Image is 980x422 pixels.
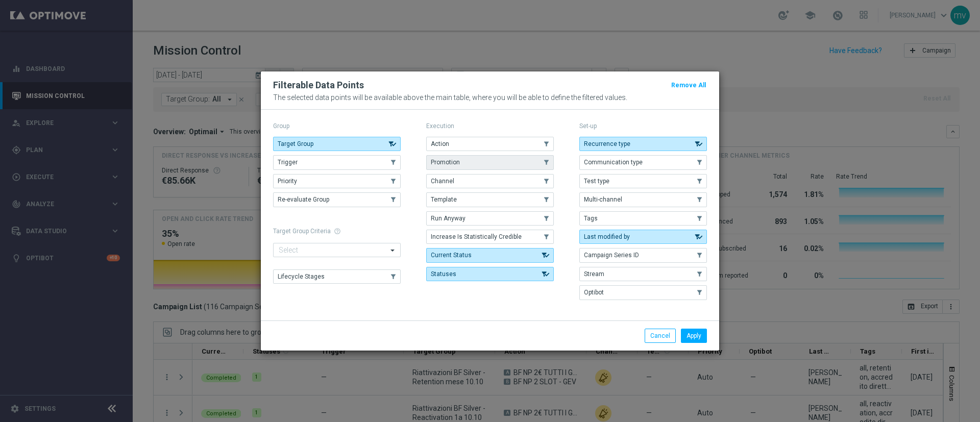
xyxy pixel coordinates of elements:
h2: Filterable Data Points [273,79,364,91]
p: The selected data points will be available above the main table, where you will be able to define... [273,93,707,102]
button: Optibot [579,285,707,300]
button: Test type [579,174,707,188]
span: Promotion [431,159,460,166]
span: Statuses [431,270,456,278]
span: Target Group [278,140,313,147]
button: Run Anyway [426,211,554,226]
h1: Target Group Criteria [273,228,401,235]
span: Multi-channel [584,196,622,203]
span: Last modified by [584,233,630,240]
span: Channel [431,178,454,185]
span: Increase Is Statistically Credible [431,233,522,240]
span: Priority [278,178,297,185]
span: Stream [584,270,604,278]
span: Campaign Series ID [584,252,639,259]
p: Group [273,122,401,130]
p: Set-up [579,122,707,130]
button: Action [426,137,554,151]
span: Lifecycle Stages [278,273,325,280]
button: Priority [273,174,401,188]
button: Increase Is Statistically Credible [426,230,554,244]
button: Campaign Series ID [579,248,707,262]
span: Run Anyway [431,215,465,222]
button: Lifecycle Stages [273,269,401,284]
p: Execution [426,122,554,130]
span: Trigger [278,159,298,166]
button: Template [426,192,554,207]
span: Template [431,196,457,203]
button: Target Group [273,137,401,151]
span: Test type [584,178,609,185]
button: Apply [681,329,707,343]
button: Communication type [579,155,707,169]
span: Action [431,140,449,147]
span: Current Status [431,252,472,259]
button: Trigger [273,155,401,169]
span: Tags [584,215,598,222]
button: Multi-channel [579,192,707,207]
button: Tags [579,211,707,226]
span: Recurrence type [584,140,630,147]
button: Current Status [426,248,554,262]
button: Last modified by [579,230,707,244]
span: help_outline [334,228,341,235]
button: Cancel [645,329,676,343]
button: Promotion [426,155,554,169]
button: Re-evaluate Group [273,192,401,207]
button: Remove All [670,80,707,91]
span: Communication type [584,159,643,166]
span: Re-evaluate Group [278,196,329,203]
button: Stream [579,267,707,281]
span: Optibot [584,289,604,296]
button: Channel [426,174,554,188]
button: Recurrence type [579,137,707,151]
button: Statuses [426,267,554,281]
